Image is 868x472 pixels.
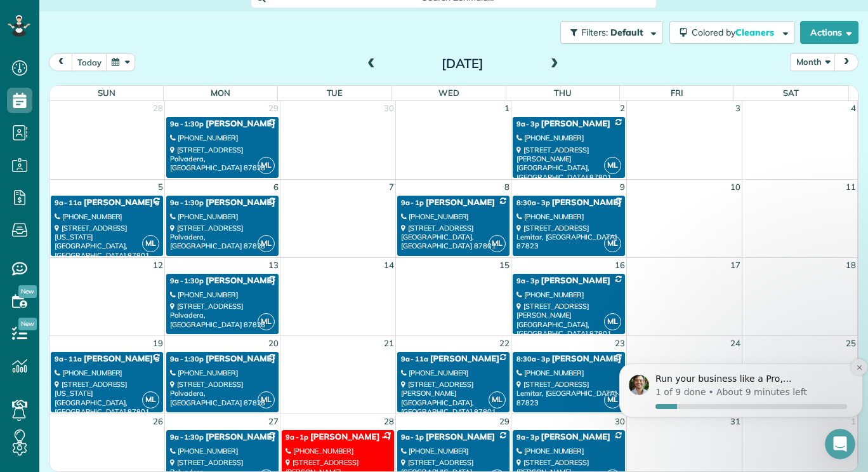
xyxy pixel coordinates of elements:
span: ML [258,235,275,252]
span: 9a - 1:30p [170,119,204,128]
div: This update is part of our ongoing effort to make ZenMaid the most efficient and user-friendly pl... [20,107,198,206]
a: 5 [157,180,164,194]
a: 4 [850,101,857,116]
span: 8:30a - 3p [516,354,550,363]
p: Active 9h ago [62,16,118,29]
div: [PHONE_NUMBER] [516,133,621,142]
span: New [18,318,37,330]
button: today [72,53,107,71]
span: ML [489,391,506,408]
a: 28 [383,414,395,429]
div: [STREET_ADDRESS] Polvadera, [GEOGRAPHIC_DATA] 87828 [170,145,275,173]
div: [PHONE_NUMBER] [55,212,159,221]
div: [PHONE_NUMBER] [170,290,275,299]
iframe: Intercom notifications message [614,349,868,438]
span: [PERSON_NAME] [206,198,275,208]
div: [STREET_ADDRESS][US_STATE] [GEOGRAPHIC_DATA], [GEOGRAPHIC_DATA] 87801 [55,224,159,260]
a: 22 [498,336,511,351]
span: [PERSON_NAME] [551,354,621,364]
a: 30 [614,414,626,429]
span: [PERSON_NAME] [206,276,275,286]
div: [PHONE_NUMBER] [170,133,275,142]
button: Upload attachment [20,375,30,385]
span: [PERSON_NAME] [541,432,610,442]
div: [STREET_ADDRESS][PERSON_NAME] [GEOGRAPHIC_DATA], [GEOGRAPHIC_DATA] 87801 [516,302,621,338]
span: New [18,285,37,298]
span: 9a - 11a [55,354,82,363]
a: 29 [498,414,511,429]
span: [PERSON_NAME]'s Mane Attraction [84,354,227,364]
div: [PHONE_NUMBER] [286,447,390,455]
a: 12 [152,258,164,273]
span: [PERSON_NAME] [206,354,275,364]
button: Emoji picker [40,375,50,385]
div: [PHONE_NUMBER] [170,447,275,455]
a: 27 [267,414,280,429]
div: [STREET_ADDRESS] [GEOGRAPHIC_DATA], [GEOGRAPHIC_DATA] 87801 [401,224,506,251]
span: [PERSON_NAME] [206,119,275,129]
span: 9a - 3p [516,276,539,285]
textarea: Message… [11,348,243,370]
span: ML [604,157,621,174]
span: ML [258,391,275,408]
b: More intuitive structure [34,51,154,62]
a: 30 [383,101,395,116]
button: prev [49,53,73,71]
span: Sat [783,88,799,98]
div: [STREET_ADDRESS][US_STATE] [GEOGRAPHIC_DATA], [GEOGRAPHIC_DATA] 87801 [55,380,159,416]
button: Home [199,5,223,29]
span: [PERSON_NAME] [430,354,499,364]
span: Sun [98,88,115,98]
div: Close [223,5,246,28]
button: Actions [800,21,858,44]
div: 💡﻿ → A smoother experience for both new and longtime users ​ [20,51,198,100]
a: 10 [729,180,742,194]
a: 17 [729,258,742,273]
div: [PHONE_NUMBER] [401,447,506,455]
span: Fri [671,88,683,98]
span: [PERSON_NAME]'s Mane Attraction [84,198,227,208]
button: Gif picker [60,375,70,385]
span: 9a - 1:30p [170,354,204,363]
span: 9a - 1p [401,198,424,207]
a: 3 [734,101,742,116]
a: Filters: Default [554,21,663,44]
button: next [834,53,858,71]
div: [PHONE_NUMBER] [55,368,159,377]
span: 9a - 1p [401,433,424,442]
a: 15 [498,258,511,273]
span: 9a - 3p [516,433,539,442]
button: Colored byCleaners [669,21,795,44]
h1: [PERSON_NAME] [62,6,144,16]
a: 20 [267,336,280,351]
div: [PHONE_NUMBER] [401,212,506,221]
span: [PERSON_NAME] [541,276,610,286]
span: [PERSON_NAME] [426,198,495,208]
a: 16 [614,258,626,273]
a: 26 [152,414,164,429]
div: [PHONE_NUMBER] [516,368,621,377]
div: [STREET_ADDRESS] Polvadera, [GEOGRAPHIC_DATA] 87828 [170,380,275,407]
span: Cleaners [735,27,776,38]
div: [PHONE_NUMBER] [401,368,506,377]
span: [PERSON_NAME] [551,198,621,208]
a: 13 [267,258,280,273]
div: [PHONE_NUMBER] [516,447,621,455]
span: 9a - 1p [286,433,308,442]
button: Filters: Default [560,21,663,44]
a: 29 [267,101,280,116]
button: Start recording [81,375,91,385]
a: 24 [729,336,742,351]
a: 21 [383,336,395,351]
div: [STREET_ADDRESS] Polvadera, [GEOGRAPHIC_DATA] 87828 [170,302,275,329]
a: 1 [503,101,511,116]
a: 23 [614,336,626,351]
span: ML [142,235,159,252]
